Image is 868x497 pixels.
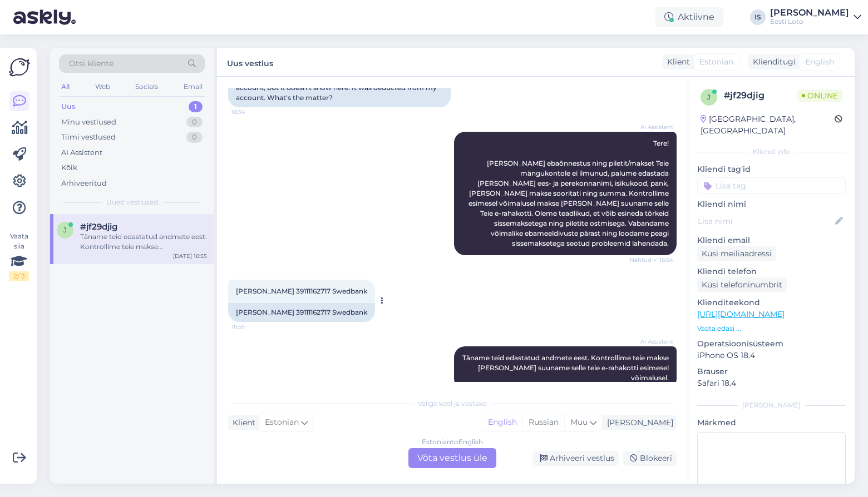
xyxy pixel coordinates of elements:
label: Uus vestlus [227,54,273,69]
div: IS [750,9,766,25]
div: I transferred money from my account to my Estonian Lotto account, but it doesn't show here. It wa... [228,68,451,107]
div: Eesti Loto [770,17,849,26]
div: Blokeeri [623,451,677,466]
p: Kliendi telefon [697,266,846,277]
div: Arhiveeri vestlus [533,451,619,466]
p: Märkmed [697,417,846,429]
div: AI Assistent [61,147,102,158]
p: Brauser [697,366,846,377]
span: [PERSON_NAME] 39111162717 Swedbank [236,287,367,295]
div: [PERSON_NAME] 39111162717 Swedbank [228,303,375,322]
div: Kliendi info [697,147,846,157]
div: # jf29djig [724,89,797,102]
span: Muu [570,417,588,427]
div: 0 [186,132,203,143]
div: Valige keel ja vastake [228,399,677,409]
div: 2 / 3 [9,271,29,281]
div: Estonian to English [422,437,483,447]
p: Vaata edasi ... [697,324,846,334]
span: Estonian [699,56,733,68]
a: [URL][DOMAIN_NAME] [697,309,785,319]
div: Klient [663,56,690,68]
div: Minu vestlused [61,117,116,128]
span: #jf29djig [80,222,117,232]
div: [PERSON_NAME] [770,8,849,17]
span: AI Assistent [632,337,673,346]
div: Arhiveeritud [61,178,107,189]
a: [PERSON_NAME]Eesti Loto [770,8,861,26]
span: j [707,93,711,101]
p: Kliendi email [697,235,846,246]
div: Küsi meiliaadressi [697,246,776,261]
div: All [59,79,72,94]
span: Estonian [265,416,299,429]
div: [PERSON_NAME] [697,400,846,410]
div: Socials [133,79,160,94]
img: Askly Logo [9,57,30,78]
div: Täname teid edastatud andmete eest. Kontrollime teie makse [PERSON_NAME] suuname selle teie e-rah... [80,232,207,252]
div: Klienditugi [748,56,796,68]
p: Kliendi tag'id [697,163,846,175]
div: Aktiivne [655,7,723,27]
div: Russian [522,414,564,431]
span: English [805,56,834,68]
p: Safari 18.4 [697,377,846,389]
div: English [482,414,522,431]
div: Küsi telefoninumbrit [697,277,787,292]
input: Lisa tag [697,177,846,194]
p: Operatsioonisüsteem [697,338,846,350]
span: j [63,226,67,234]
div: Võta vestlus üle [408,448,496,468]
span: AI Assistent [632,123,673,131]
span: Otsi kliente [69,58,114,69]
p: iPhone OS 18.4 [697,350,846,361]
span: 16:54 [231,108,273,116]
div: 0 [186,117,203,128]
p: Kliendi nimi [697,198,846,210]
div: Uus [61,101,76,112]
span: Uued vestlused [106,197,158,207]
div: [GEOGRAPHIC_DATA], [GEOGRAPHIC_DATA] [701,113,835,137]
span: 16:55 [231,322,273,331]
div: [DATE] 16:55 [173,252,207,260]
div: Vaata siia [9,231,29,281]
span: Tere! [PERSON_NAME] ebaõnnestus ning piletit/makset Teie mängukontole ei ilmunud, palume edastada... [468,139,670,247]
div: Kõik [61,162,77,173]
span: Online [797,90,842,102]
span: Täname teid edastatud andmete eest. Kontrollime teie makse [PERSON_NAME] suuname selle teie e-rah... [462,354,670,382]
input: Lisa nimi [698,215,833,227]
div: Web [93,79,112,94]
span: Nähtud ✓ 16:54 [630,256,673,264]
div: Klient [228,417,255,429]
div: Tiimi vestlused [61,132,116,143]
p: Klienditeekond [697,297,846,309]
div: 1 [189,101,203,112]
div: Email [181,79,205,94]
div: [PERSON_NAME] [603,417,673,429]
